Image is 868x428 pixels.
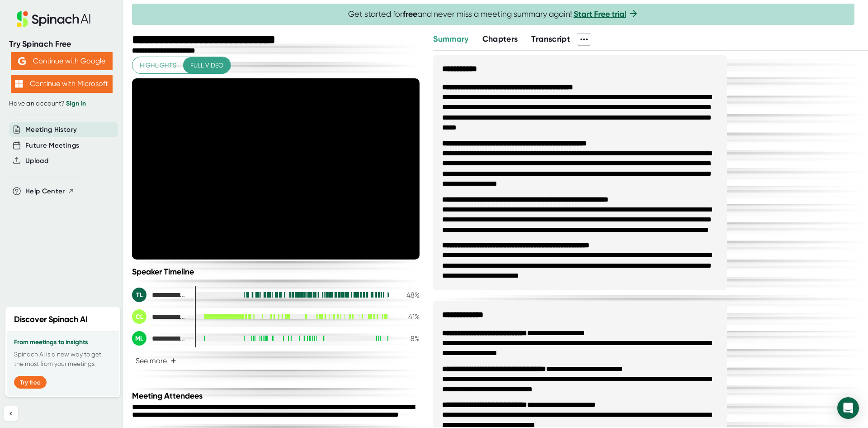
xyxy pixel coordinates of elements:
div: 48 % [397,291,420,299]
p: Spinach AI is a new way to get the most from your meetings [14,350,112,369]
b: free [403,9,417,19]
button: Full video [183,57,231,74]
div: 8 % [397,334,420,343]
span: Full video [190,60,223,71]
button: Summary [433,33,468,45]
div: Carlos Martinez | Happy Mile Logistics [132,309,186,324]
div: 41 % [397,313,420,321]
div: CL [132,309,146,324]
button: Highlights [132,57,184,74]
a: Start Free trial [574,9,626,19]
button: Meeting History [25,125,77,135]
div: Have an account? [9,100,114,108]
button: Continue with Google [11,52,113,70]
div: TL [132,288,146,302]
a: Sign in [66,100,86,107]
span: Transcript [531,34,570,44]
button: Collapse sidebar [4,406,18,421]
div: Timothy | Happy Mile Logistics [132,288,186,302]
button: Future Meetings [25,140,79,151]
button: Continue with Microsoft [11,75,113,93]
div: Speaker Timeline [132,267,420,277]
h3: From meetings to insights [14,339,112,346]
span: Chapters [482,34,518,44]
span: Summary [433,34,468,44]
button: Try free [14,376,47,389]
span: Help Center [25,186,65,197]
button: Upload [25,156,48,166]
img: Aehbyd4JwY73AAAAAElFTkSuQmCC [18,57,26,65]
div: Marisol Bernal | Happy Mile Logistics [132,331,186,346]
span: Highlights [140,60,176,71]
div: ML [132,331,146,346]
button: See more+ [132,353,180,369]
span: + [170,357,176,365]
button: Transcript [531,33,570,45]
button: Chapters [482,33,518,45]
h2: Discover Spinach AI [14,313,88,326]
div: Meeting Attendees [132,391,422,401]
div: Open Intercom Messenger [837,397,859,419]
div: Try Spinach Free [9,39,114,49]
span: Get started for and never miss a meeting summary again! [348,9,639,19]
button: Help Center [25,186,75,197]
